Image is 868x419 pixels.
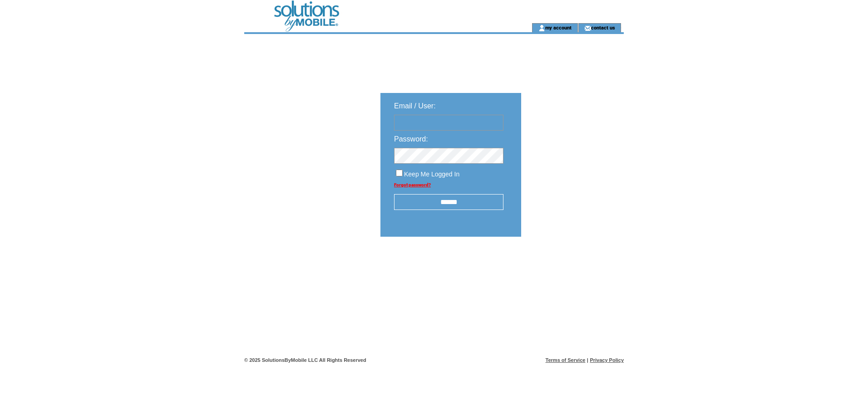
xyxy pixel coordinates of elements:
span: | [587,357,588,363]
img: account_icon.gif;jsessionid=DCA6D242C8503FE8C7DED636A2A2A43A [538,24,545,32]
span: Keep Me Logged In [404,171,459,178]
a: Forgot password? [394,182,431,187]
a: my account [545,24,572,30]
span: © 2025 SolutionsByMobile LLC All Rights Reserved [244,357,366,363]
span: Password: [394,135,428,143]
img: contact_us_icon.gif;jsessionid=DCA6D242C8503FE8C7DED636A2A2A43A [584,24,591,32]
a: Terms of Service [546,357,586,363]
span: Email / User: [394,102,436,110]
a: contact us [591,24,615,30]
a: Privacy Policy [590,357,624,363]
img: transparent.png;jsessionid=DCA6D242C8503FE8C7DED636A2A2A43A [547,259,593,271]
